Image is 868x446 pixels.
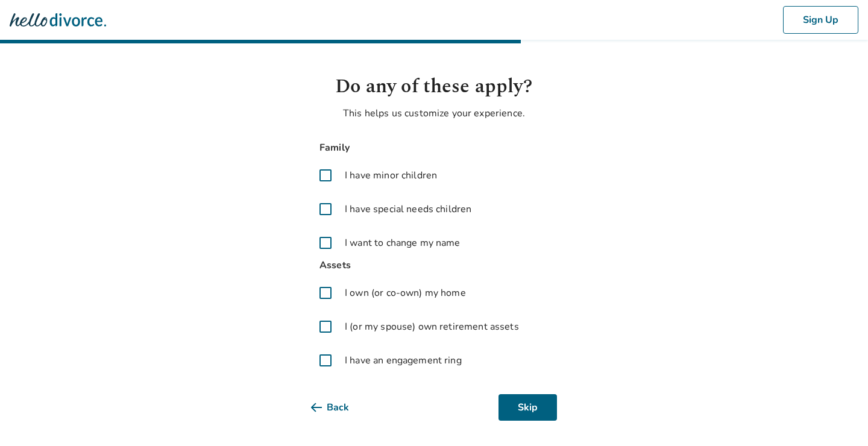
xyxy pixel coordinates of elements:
[345,319,519,334] span: I (or my spouse) own retirement assets
[783,6,858,34] button: Sign Up
[311,394,368,421] button: Back
[498,394,557,421] button: Skip
[345,236,461,250] span: I want to change my name
[345,286,466,300] span: I own (or co-own) my home
[311,106,557,121] p: This helps us customize your experience.
[345,168,437,183] span: I have minor children
[808,388,868,446] iframe: Chat Widget
[345,202,471,216] span: I have special needs children
[311,140,557,156] span: Family
[10,8,106,32] img: Hello Divorce Logo
[345,353,462,368] span: I have an engagement ring
[311,257,557,274] span: Assets
[311,72,557,101] h1: Do any of these apply?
